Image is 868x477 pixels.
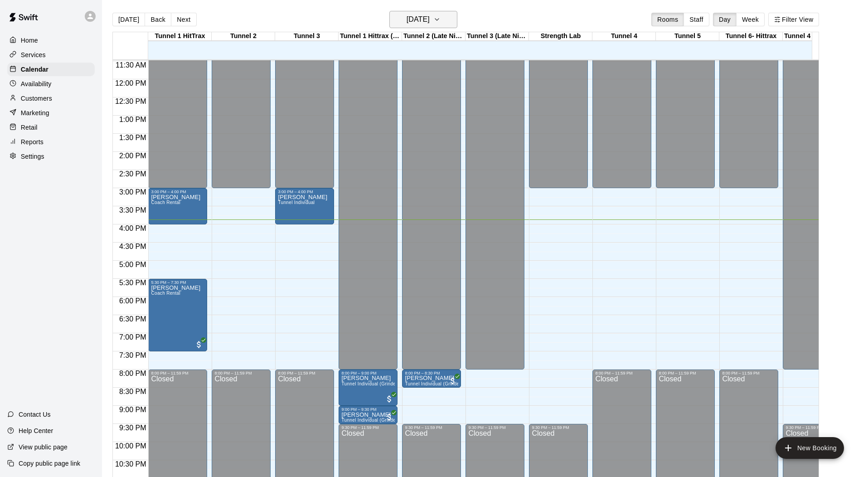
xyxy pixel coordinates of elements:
p: Services [21,50,46,59]
span: 3:00 PM [117,188,149,196]
button: Next [171,13,196,26]
div: Tunnel 2 (Late Night) [402,32,466,41]
div: 3:00 PM – 4:00 PM: Rome Maldonado [275,188,334,224]
div: 9:30 PM – 11:59 PM [786,425,839,430]
p: Availability [21,79,52,88]
button: Day [713,13,737,26]
div: 8:00 PM – 9:00 PM: Jarrett Arias [339,370,398,406]
p: Copy public page link [19,459,80,468]
button: Week [736,13,765,26]
span: 3:30 PM [117,206,149,214]
span: 9:30 PM [117,424,149,432]
div: 5:30 PM – 7:30 PM [151,280,204,285]
div: 8:00 PM – 9:00 PM [341,371,395,375]
a: Calendar [7,63,95,76]
span: 7:30 PM [117,351,149,359]
button: [DATE] [389,11,457,28]
div: Home [7,34,95,47]
div: Tunnel 1 HitTrax [148,32,212,41]
div: 3:00 PM – 4:00 PM [151,190,204,194]
span: 1:30 PM [117,134,149,141]
span: 7:00 PM [117,333,149,341]
button: Back [145,13,171,26]
span: 2:30 PM [117,170,149,178]
span: Coach Rental [151,200,180,205]
span: Tunnel Individual (Grinders Only) [341,418,412,423]
div: 3:00 PM – 4:00 PM [278,190,331,194]
h6: [DATE] [407,13,430,26]
p: Marketing [21,108,49,117]
span: 10:00 PM [113,442,148,450]
span: 9:00 PM [117,406,149,414]
div: 9:30 PM – 11:59 PM [405,425,458,430]
div: 8:00 PM – 11:59 PM [278,371,331,375]
p: Reports [21,137,44,146]
div: 9:30 PM – 11:59 PM [468,425,522,430]
div: 9:30 PM – 11:59 PM [341,425,395,430]
span: 6:30 PM [117,315,149,323]
span: All customers have paid [385,413,394,422]
a: Settings [7,150,95,163]
div: 8:00 PM – 11:59 PM [151,371,204,375]
p: Home [21,36,38,45]
button: [DATE] [112,13,145,26]
span: 8:30 PM [117,388,149,395]
div: 3:00 PM – 4:00 PM: Alec Smith [148,188,207,224]
p: Settings [21,152,44,161]
p: Retail [21,123,38,132]
a: Customers [7,92,95,105]
span: All customers have paid [448,376,457,385]
div: Tunnel 4 (Late Night) [783,32,846,41]
span: 8:00 PM [117,370,149,377]
span: 12:30 PM [113,97,148,105]
div: 8:00 PM – 11:59 PM [595,371,649,375]
span: 6:00 PM [117,297,149,305]
span: 12:00 PM [113,79,148,87]
a: Marketing [7,106,95,120]
span: Tunnel Individual (Grinders Only) [405,381,476,386]
div: Tunnel 4 [592,32,656,41]
div: 8:00 PM – 11:59 PM [722,371,776,375]
div: Tunnel 5 [656,32,719,41]
p: View public page [19,443,68,452]
span: 1:00 PM [117,116,149,123]
a: Reports [7,135,95,149]
span: Tunnel Individual [278,200,315,205]
div: 9:00 PM – 9:30 PM [341,407,395,412]
p: Calendar [21,65,48,74]
span: All customers have paid [385,394,394,404]
div: Availability [7,77,95,91]
a: Services [7,48,95,62]
button: Filter View [768,13,819,26]
div: 5:30 PM – 7:30 PM: Isaiah Parker [148,279,207,351]
span: All customers have paid [194,340,204,349]
div: Strength Lab [529,32,592,41]
button: Staff [684,13,709,26]
span: 4:30 PM [117,243,149,250]
div: Tunnel 1 Hittrax (Late Night) [339,32,402,41]
span: 2:00 PM [117,152,149,160]
span: 10:30 PM [113,460,148,468]
p: Help Center [19,426,53,435]
div: 8:00 PM – 11:59 PM [659,371,712,375]
div: 8:00 PM – 11:59 PM [214,371,268,375]
div: Tunnel 6- Hittrax [719,32,783,41]
div: Tunnel 3 (Late Night) [466,32,529,41]
div: 8:00 PM – 8:30 PM [405,371,458,375]
p: Contact Us [19,410,51,419]
div: Retail [7,121,95,134]
div: 9:30 PM – 11:59 PM [532,425,585,430]
div: Tunnel 2 [212,32,275,41]
button: Rooms [651,13,684,26]
button: add [776,437,844,459]
span: 5:30 PM [117,279,149,287]
div: 9:00 PM – 9:30 PM: Jarrett Arias [339,406,398,424]
span: 4:00 PM [117,224,149,232]
span: Coach Rental [151,291,180,296]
